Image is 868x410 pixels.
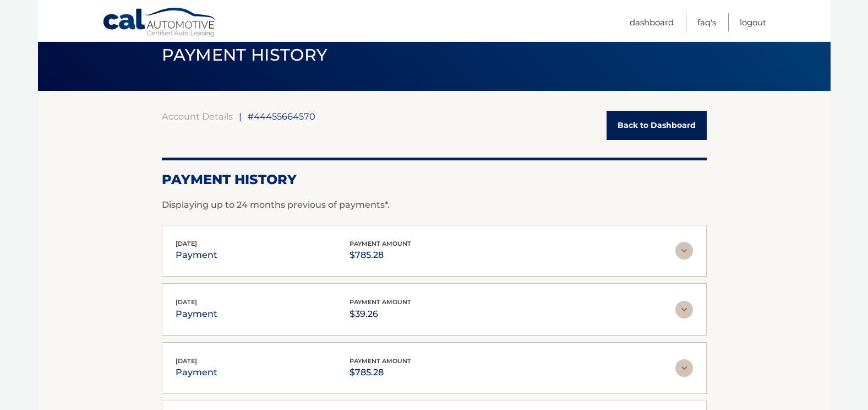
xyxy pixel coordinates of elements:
p: payment [176,365,217,380]
a: Cal Automotive [102,7,218,39]
a: Back to Dashboard [607,111,707,140]
img: accordion-rest.svg [675,242,693,260]
span: [DATE] [176,298,197,306]
h2: Payment History [162,171,707,188]
p: $785.28 [350,365,411,380]
a: Logout [740,13,766,31]
a: FAQ's [697,13,716,31]
p: $785.28 [350,247,411,263]
span: PAYMENT HISTORY [162,45,327,65]
p: payment [176,247,217,263]
p: payment [176,306,217,322]
img: accordion-rest.svg [675,301,693,319]
a: Dashboard [630,13,674,31]
img: accordion-rest.svg [675,359,693,377]
span: [DATE] [176,240,197,247]
span: payment amount [350,240,411,247]
span: payment amount [350,357,411,365]
span: #44455664570 [248,111,315,122]
a: Account Details [162,111,233,122]
p: Displaying up to 24 months previous of payments*. [162,198,707,212]
span: | [239,111,242,122]
span: [DATE] [176,357,197,365]
span: payment amount [350,298,411,306]
p: $39.26 [350,306,411,322]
